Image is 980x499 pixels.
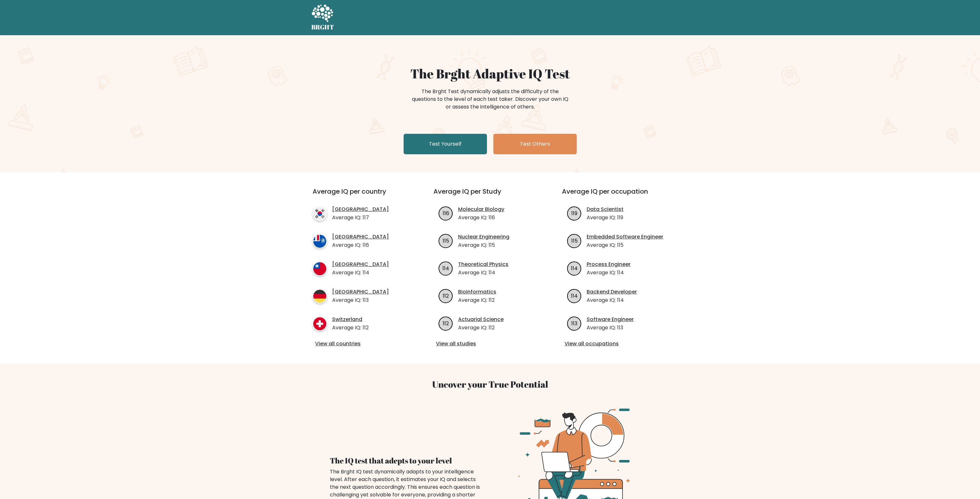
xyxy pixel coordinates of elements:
[562,188,675,203] h3: Average IQ per occupation
[433,188,547,203] h3: Average IQ per Study
[332,316,369,323] a: Switzerland
[571,292,578,299] text: 114
[436,340,544,348] a: View all studies
[587,324,634,332] p: Average IQ: 113
[313,188,410,203] h3: Average IQ per country
[332,261,389,268] a: [GEOGRAPHIC_DATA]
[458,324,504,332] p: Average IQ: 112
[311,3,334,33] a: BRGHT
[458,205,504,213] a: Molecular Biology
[458,316,504,323] a: Actuarial Science
[332,205,389,213] a: [GEOGRAPHIC_DATA]
[587,205,624,213] a: Data Scientist
[458,233,509,241] a: Nuclear Engineering
[313,289,327,303] img: country
[443,319,449,327] text: 112
[332,269,389,277] p: Average IQ: 114
[332,324,369,332] p: Average IQ: 112
[315,340,408,348] a: View all countries
[313,206,327,221] img: country
[330,456,482,465] h4: The IQ test that adepts to your level
[443,237,449,244] text: 115
[332,296,389,304] p: Average IQ: 113
[587,288,637,296] a: Backend Developer
[571,237,578,244] text: 115
[313,317,327,331] img: country
[443,292,449,299] text: 112
[587,214,624,221] p: Average IQ: 119
[332,241,389,249] p: Average IQ: 116
[442,264,449,272] text: 114
[587,233,663,241] a: Embedded Software Engineer
[443,209,449,217] text: 116
[332,214,389,221] p: Average IQ: 117
[587,241,663,249] p: Average IQ: 115
[458,214,504,221] p: Average IQ: 116
[571,264,578,272] text: 114
[458,269,508,277] p: Average IQ: 114
[587,261,631,268] a: Process Engineer
[458,296,496,304] p: Average IQ: 112
[334,66,647,81] h1: The Brght Adaptive IQ Test
[493,134,577,154] a: Test Others
[587,269,631,277] p: Average IQ: 114
[332,233,389,241] a: [GEOGRAPHIC_DATA]
[587,296,637,304] p: Average IQ: 114
[332,288,389,296] a: [GEOGRAPHIC_DATA]
[311,23,334,31] h5: BRGHT
[458,241,509,249] p: Average IQ: 115
[410,88,570,111] div: The Brght Test dynamically adjusts the difficulty of the questions to the level of each test take...
[571,319,577,327] text: 113
[313,234,327,248] img: country
[313,262,327,276] img: country
[458,261,508,268] a: Theoretical Physics
[587,316,634,323] a: Software Engineer
[571,209,577,217] text: 119
[404,134,487,154] a: Test Yourself
[565,340,673,348] a: View all occupations
[458,288,496,296] a: Bioinformatics
[282,379,698,390] h3: Uncover your True Potential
